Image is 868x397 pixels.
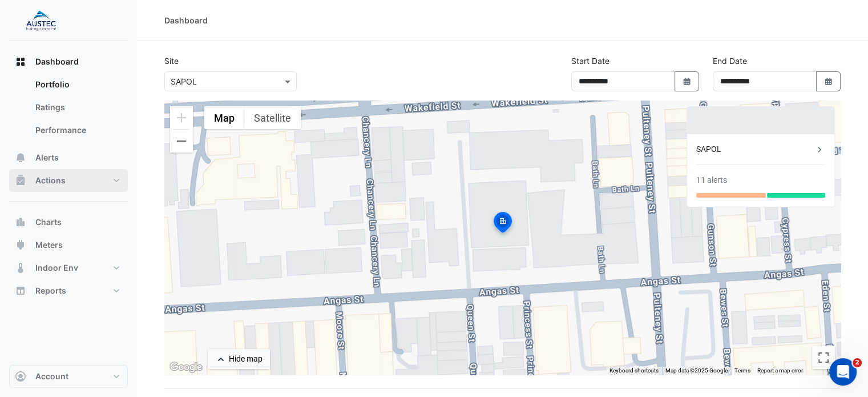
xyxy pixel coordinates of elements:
[734,367,750,374] a: Terms (opens in new tab)
[35,285,66,296] span: Reports
[682,77,692,86] fa-icon: Select Date
[665,367,728,374] span: Map data ©2025 Google
[490,210,515,238] img: site-pin-selected.svg
[35,371,68,382] span: Account
[35,56,79,67] span: Dashboard
[15,56,26,67] app-icon: Dashboard
[853,358,862,367] span: 2
[170,106,193,129] button: Zoom in
[9,234,128,256] button: Meters
[15,216,26,228] app-icon: Charts
[823,77,834,86] fa-icon: Select Date
[713,55,747,67] label: End Date
[26,96,128,119] a: Ratings
[9,50,128,73] button: Dashboard
[696,174,727,186] div: 11 alerts
[35,239,63,251] span: Meters
[167,360,205,375] img: Google
[9,169,128,192] button: Actions
[170,130,193,153] button: Zoom out
[208,349,270,369] button: Hide map
[829,358,857,386] iframe: Intercom live chat
[35,152,59,163] span: Alerts
[204,106,244,129] button: Show street map
[26,119,128,142] a: Performance
[812,346,835,369] button: Toggle fullscreen view
[9,365,128,388] button: Account
[9,73,128,146] div: Dashboard
[35,216,62,228] span: Charts
[15,285,26,296] app-icon: Reports
[9,146,128,169] button: Alerts
[15,262,26,274] app-icon: Indoor Env
[609,367,659,375] button: Keyboard shortcuts
[571,55,609,67] label: Start Date
[167,360,205,375] a: Open this area in Google Maps (opens a new window)
[9,211,128,234] button: Charts
[35,262,78,274] span: Indoor Env
[696,143,814,155] div: SAPOL
[244,106,301,129] button: Show satellite imagery
[757,367,803,374] a: Report a map error
[9,256,128,279] button: Indoor Env
[164,14,208,26] div: Dashboard
[15,239,26,251] app-icon: Meters
[35,175,66,186] span: Actions
[9,279,128,302] button: Reports
[14,9,65,32] img: Company Logo
[15,175,26,186] app-icon: Actions
[164,55,179,67] label: Site
[15,152,26,163] app-icon: Alerts
[229,353,263,365] div: Hide map
[26,73,128,96] a: Portfolio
